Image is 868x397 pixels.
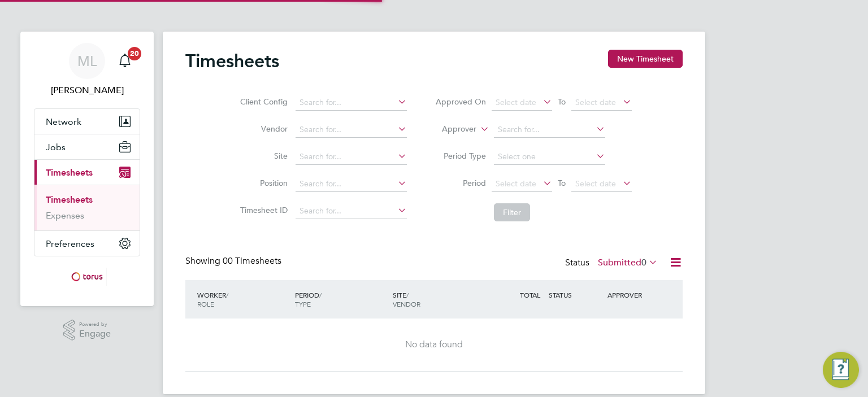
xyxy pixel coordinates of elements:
[296,122,407,138] input: Search for...
[34,231,140,256] button: Preferences
[605,285,663,305] div: APPROVER
[296,176,407,192] input: Search for...
[641,257,646,268] span: 0
[435,178,486,188] label: Period
[393,299,420,308] span: VENDOR
[554,176,569,190] span: To
[292,285,390,314] div: PERIOD
[197,299,214,308] span: ROLE
[46,194,93,205] a: Timesheets
[46,167,93,178] span: Timesheets
[496,97,536,107] span: Select date
[114,43,136,79] a: 20
[237,205,288,215] label: Timesheet ID
[296,95,407,111] input: Search for...
[520,290,540,299] span: TOTAL
[565,255,660,271] div: Status
[46,210,84,221] a: Expenses
[390,285,488,314] div: SITE
[494,149,605,165] input: Select one
[319,290,322,299] span: /
[598,257,658,268] label: Submitted
[185,50,279,72] h2: Timesheets
[185,255,284,267] div: Showing
[496,178,536,189] span: Select date
[197,339,671,351] div: No data found
[46,238,94,249] span: Preferences
[575,97,616,107] span: Select date
[237,178,288,188] label: Position
[128,47,141,60] span: 20
[575,178,616,189] span: Select date
[79,329,111,339] span: Engage
[546,285,605,305] div: STATUS
[67,268,107,286] img: torus-logo-retina.png
[823,352,859,388] button: Engage Resource Center
[296,149,407,165] input: Search for...
[237,151,288,161] label: Site
[46,142,66,152] span: Jobs
[426,124,476,135] label: Approver
[34,134,140,159] button: Jobs
[554,94,569,109] span: To
[494,122,605,138] input: Search for...
[34,160,140,185] button: Timesheets
[406,290,409,299] span: /
[194,285,292,314] div: WORKER
[435,97,486,107] label: Approved On
[79,320,111,329] span: Powered by
[34,185,140,230] div: Timesheets
[494,203,530,221] button: Filter
[34,268,140,286] a: Go to home page
[34,43,140,97] a: ML[PERSON_NAME]
[34,84,140,97] span: Michael Leslie
[608,50,683,68] button: New Timesheet
[237,97,288,107] label: Client Config
[20,32,154,306] nav: Main navigation
[63,320,111,341] a: Powered byEngage
[435,151,486,161] label: Period Type
[296,203,407,219] input: Search for...
[223,255,281,267] span: 00 Timesheets
[77,54,97,68] span: ML
[46,116,81,127] span: Network
[237,124,288,134] label: Vendor
[295,299,311,308] span: TYPE
[226,290,228,299] span: /
[34,109,140,134] button: Network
